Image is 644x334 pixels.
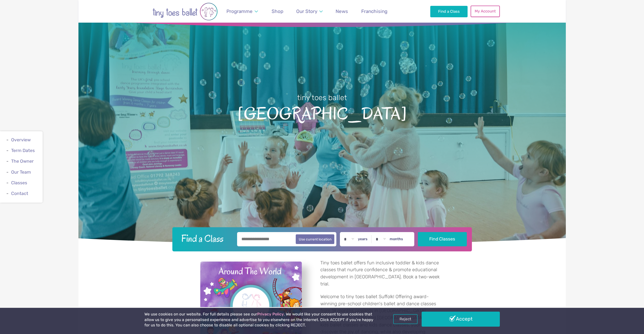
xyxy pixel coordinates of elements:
img: tiny toes ballet [144,3,226,21]
button: Use current location [296,234,335,244]
a: Shop [269,5,286,17]
a: Privacy Policy [257,312,284,316]
label: years [358,237,368,241]
a: My Account [471,6,500,17]
button: Find Classes [418,232,467,246]
p: Tiny toes ballet offers fun inclusive toddler & kids dance classes that nurture confidence & prom... [320,260,444,287]
a: Reject [393,314,418,324]
a: News [333,5,351,17]
a: Our Story [294,5,325,17]
span: Franchising [361,8,387,14]
span: [GEOGRAPHIC_DATA] [87,103,557,123]
label: months [390,237,403,241]
a: Find a Class [430,6,468,17]
a: Accept [422,312,500,326]
span: News [336,8,348,14]
h2: Find a Class [177,232,234,245]
span: Shop [272,8,283,14]
p: We use cookies on our website. For full details please see our . We would like your consent to us... [144,312,375,328]
span: Our Story [296,8,317,14]
a: Programme [224,5,260,17]
a: Franchising [359,5,390,17]
small: tiny toes ballet [297,93,347,102]
span: Programme [226,8,253,14]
